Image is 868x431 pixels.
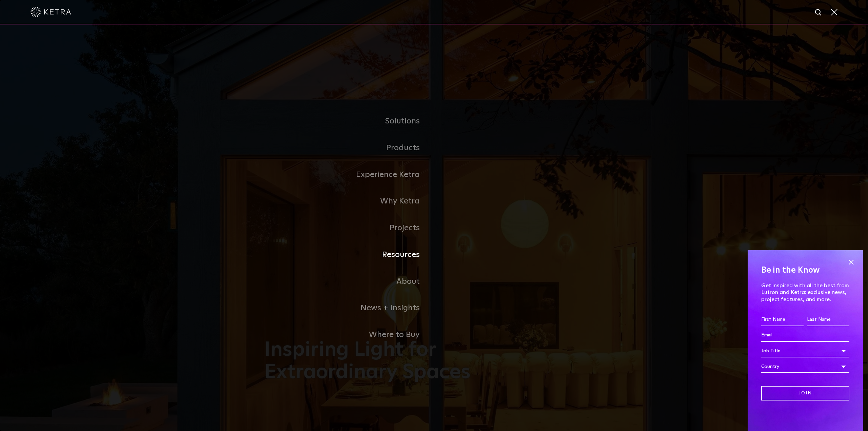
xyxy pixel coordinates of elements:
a: Solutions [264,108,434,135]
input: First Name [761,313,804,326]
p: Get inspired with all the best from Lutron and Ketra: exclusive news, project features, and more. [761,282,849,303]
input: Email [761,329,849,342]
a: Projects [264,215,434,241]
h4: Be in the Know [761,264,849,277]
a: Experience Ketra [264,161,434,188]
a: News + Insights [264,295,434,321]
div: Country [761,360,849,373]
a: Where to Buy [264,321,434,348]
img: ketra-logo-2019-white [31,7,71,17]
div: Navigation Menu [264,108,604,348]
div: Job Title [761,345,849,357]
input: Last Name [807,313,849,326]
a: Products [264,135,434,161]
a: About [264,268,434,295]
a: Resources [264,241,434,268]
img: search icon [814,8,823,17]
input: Join [761,386,849,400]
a: Why Ketra [264,188,434,215]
